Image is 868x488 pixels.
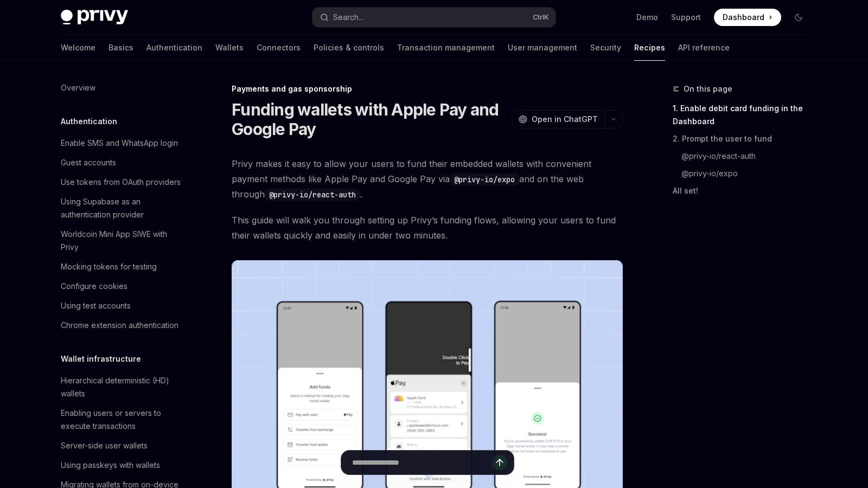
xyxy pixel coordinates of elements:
a: Hierarchical deterministic (HD) wallets [52,371,191,403]
a: Chrome extension authentication [52,316,191,335]
a: 1. Enable debit card funding in the Dashboard [673,100,816,130]
a: Using test accounts [52,296,191,316]
a: Welcome [61,35,95,61]
a: Recipes [634,35,665,61]
span: On this page [684,82,732,95]
a: Policies & controls [314,35,384,61]
code: @privy-io/expo [450,174,519,185]
div: Guest accounts [61,156,116,169]
a: Worldcoin Mini App SIWE with Privy [52,224,191,257]
a: Demo [636,12,658,23]
a: Server-side user wallets [52,436,191,455]
img: dark logo [61,10,128,25]
a: Using passkeys with wallets [52,455,191,475]
span: Privy makes it easy to allow your users to fund their embedded wallets with convenient payment me... [232,156,623,202]
div: Using passkeys with wallets [61,459,160,472]
a: API reference [678,35,730,61]
div: Enable SMS and WhatsApp login [61,137,178,150]
a: User management [508,35,577,61]
a: Dashboard [714,9,781,26]
h5: Wallet infrastructure [61,352,141,365]
a: Enabling users or servers to execute transactions [52,403,191,436]
div: Hierarchical deterministic (HD) wallets [61,374,184,400]
div: Payments and gas sponsorship [232,84,623,94]
a: All set! [673,182,816,200]
a: Configure cookies [52,277,191,296]
a: Guest accounts [52,153,191,172]
a: Wallets [215,35,244,61]
div: Configure cookies [61,280,127,293]
div: Chrome extension authentication [61,319,178,332]
button: Open in ChatGPT [512,110,604,129]
code: @privy-io/react-auth [265,189,360,201]
a: @privy-io/react-auth [681,147,816,165]
span: Ctrl K [533,13,549,22]
div: Use tokens from OAuth providers [61,176,181,189]
div: Mocking tokens for testing [61,260,157,273]
span: Dashboard [723,12,764,23]
a: Enable SMS and WhatsApp login [52,133,191,153]
a: 2. Prompt the user to fund [673,130,816,147]
span: This guide will walk you through setting up Privy’s funding flows, allowing your users to fund th... [232,213,623,243]
div: Server-side user wallets [61,439,148,452]
a: Transaction management [397,35,495,61]
a: Authentication [146,35,202,61]
a: Mocking tokens for testing [52,257,191,277]
button: Toggle dark mode [790,9,807,26]
a: @privy-io/expo [681,165,816,182]
a: Using Supabase as an authentication provider [52,192,191,224]
a: Support [671,12,701,23]
a: Use tokens from OAuth providers [52,172,191,192]
div: Using Supabase as an authentication provider [61,195,184,221]
a: Overview [52,78,191,98]
div: Overview [61,81,95,94]
a: Connectors [257,35,301,61]
div: Enabling users or servers to execute transactions [61,407,184,433]
button: Send message [492,455,507,470]
span: Open in ChatGPT [532,114,598,125]
h1: Funding wallets with Apple Pay and Google Pay [232,100,507,139]
h5: Authentication [61,115,117,128]
div: Worldcoin Mini App SIWE with Privy [61,228,184,254]
button: Search...CtrlK [312,8,556,27]
a: Basics [108,35,133,61]
a: Security [590,35,621,61]
div: Using test accounts [61,299,131,312]
div: Search... [333,11,363,24]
